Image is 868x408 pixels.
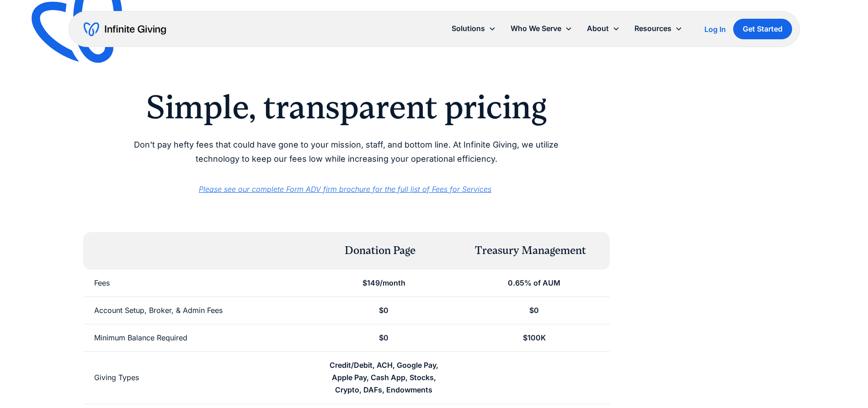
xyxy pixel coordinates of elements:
div: Treasury Management [475,243,586,259]
div: Solutions [444,19,503,38]
div: Fees [94,277,110,289]
a: Log In [704,24,726,35]
div: $0 [379,332,389,344]
div: Credit/Debit, ACH, Google Pay, Apple Pay, Cash App, Stocks, Crypto, DAFs, Endowments [320,359,448,397]
div: $149/month [362,277,405,289]
div: 0.65% of AUM [508,277,560,289]
div: Who We Serve [511,22,561,35]
a: Get Started [733,19,792,39]
p: Don't pay hefty fees that could have gone to your mission, staff, and bottom line. At Infinite Gi... [112,138,580,166]
div: Giving Types [94,371,139,384]
div: Donation Page [345,243,415,259]
a: Please see our complete Form ADV firm brochure for the full list of Fees for Services [199,185,491,194]
div: $0 [529,304,539,317]
div: $0 [379,304,389,317]
div: Who We Serve [503,19,580,38]
div: Resources [627,19,690,38]
div: About [580,19,627,38]
div: Minimum Balance Required [94,332,187,344]
div: Resources [634,22,671,35]
a: home [84,22,166,37]
div: Log In [704,26,726,33]
div: $100K [523,332,546,344]
div: About [587,22,609,35]
div: Account Setup, Broker, & Admin Fees [94,304,223,317]
div: Solutions [452,22,485,35]
h2: Simple, transparent pricing [112,88,580,127]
